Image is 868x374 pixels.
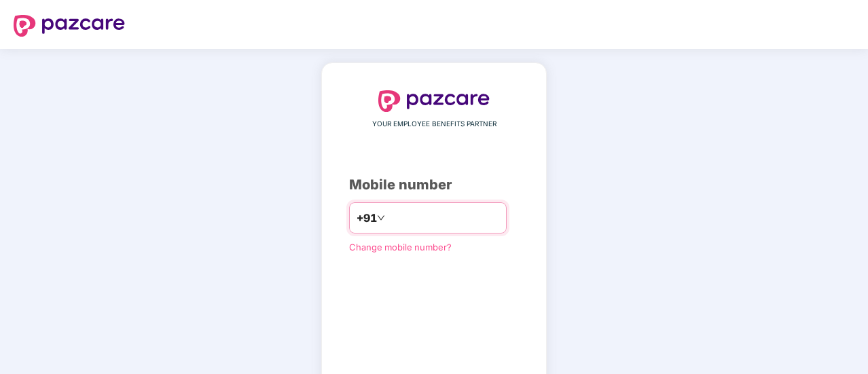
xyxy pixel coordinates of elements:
div: Mobile number [349,174,519,195]
a: Change mobile number? [349,242,452,253]
img: logo [378,90,490,112]
span: +91 [357,210,377,227]
span: down [377,214,385,222]
img: logo [14,15,125,37]
span: YOUR EMPLOYEE BENEFITS PARTNER [372,119,496,130]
